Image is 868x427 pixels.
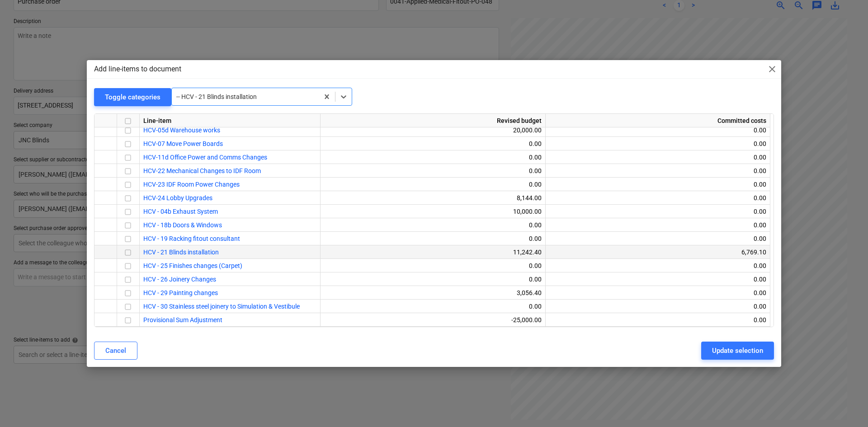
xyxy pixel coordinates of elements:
a: HCV - 26 Joinery Changes [143,276,216,283]
a: HCV - 29 Painting changes [143,289,218,296]
div: 0.00 [324,272,542,286]
div: 20,000.00 [324,123,542,137]
div: 0.00 [549,178,766,191]
div: Revised budget [321,114,546,127]
div: Committed costs [546,114,770,127]
a: HCV-23 IDF Room Power Changes [143,181,240,188]
a: Provisional Sum Adjustment [143,316,222,324]
div: 0.00 [549,286,766,300]
div: 10,000.00 [324,205,542,218]
div: Update selection [712,345,763,357]
div: 0.00 [324,300,542,313]
div: 0.00 [549,313,766,327]
a: HCV - 30 Stainless steel joinery to Simulation & Vestibule [143,303,300,310]
button: Cancel [94,342,137,360]
div: 0.00 [549,272,766,286]
button: Toggle categories [94,88,171,106]
a: HCV - 19 Racking fitout consultant [143,235,240,242]
div: 0.00 [324,232,542,245]
div: 6,769.10 [549,245,766,259]
a: HCV - 21 Blinds installation [143,249,219,256]
div: 0.00 [324,178,542,191]
div: 0.00 [324,150,542,164]
a: HCV-07 Move Power Boards [143,140,223,147]
a: HCV-05d Warehouse works [143,127,220,134]
p: Add line-items to document [94,64,181,75]
div: 0.00 [549,259,766,272]
div: 0.00 [324,164,542,178]
div: 0.00 [549,232,766,245]
a: HCV-24 Lobby Upgrades [143,194,212,202]
div: 0.00 [324,218,542,232]
a: HCV - 25 Finishes changes (Carpet) [143,262,242,269]
a: HCV - 18b Doors & Windows [143,221,222,229]
div: 8,144.00 [324,191,542,205]
div: 11,242.40 [324,245,542,259]
div: 0.00 [549,300,766,313]
div: 0.00 [549,205,766,218]
a: HCV-11d Office Power and Comms Changes [143,154,267,161]
span: close [767,64,778,75]
a: HCV-22 Mechanical Changes to IDF Room [143,167,261,174]
div: -25,000.00 [324,313,542,327]
div: 0.00 [549,164,766,178]
div: Cancel [105,345,126,357]
div: 0.00 [549,218,766,232]
div: 0.00 [324,137,542,150]
div: 0.00 [549,191,766,205]
a: HCV - 04b Exhaust System [143,208,218,215]
div: 0.00 [549,137,766,150]
div: Line-item [140,114,321,127]
div: 3,056.40 [324,286,542,300]
div: 0.00 [549,150,766,164]
div: 0.00 [549,123,766,137]
div: Toggle categories [105,91,160,103]
button: Update selection [701,342,774,360]
iframe: Chat Widget [823,384,868,427]
div: 0.00 [324,259,542,272]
